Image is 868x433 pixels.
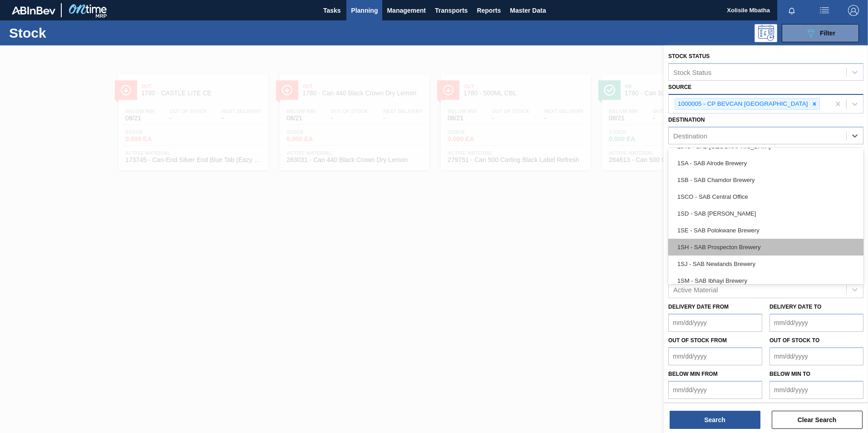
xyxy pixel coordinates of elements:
div: 1SJ - SAB Newlands Brewery [668,256,863,272]
img: userActions [819,5,830,16]
button: Filter [782,24,859,42]
label: Below Min to [769,371,810,377]
div: 1SCO - SAB Central Office [668,188,863,205]
span: Planning [351,5,378,16]
div: 1SM - SAB Ibhayi Brewery [668,272,863,289]
button: Notifications [777,4,806,17]
span: Reports [477,5,501,16]
span: Transports [435,5,468,16]
div: 1SA - SAB Alrode Brewery [668,155,863,172]
span: Filter [820,30,835,37]
label: Out of Stock from [668,337,727,344]
input: mm/dd/yyyy [668,314,762,332]
span: Master Data [510,5,546,16]
div: Programming: no user selected [755,24,777,42]
div: Destination [673,132,707,140]
div: 1SH - SAB Prospecton Brewery [668,239,863,256]
label: Coordination [668,148,710,154]
label: Delivery Date from [668,304,729,310]
div: 1000005 - CP BEVCAN [GEOGRAPHIC_DATA] [675,98,809,110]
label: Stock Status [668,53,710,59]
label: Delivery Date to [769,304,821,310]
label: Below Min from [668,371,718,377]
input: mm/dd/yyyy [769,314,863,332]
div: 1SE - SAB Polokwane Brewery [668,222,863,239]
div: Stock Status [673,68,711,76]
input: mm/dd/yyyy [668,347,762,365]
img: TNhmsLtSVTkK8tSr43FrP2fwEKptu5GPRR3wAAAABJRU5ErkJggg== [12,6,55,15]
img: Logout [848,5,859,16]
label: Out of Stock to [769,337,819,344]
label: Source [668,84,691,90]
input: mm/dd/yyyy [668,381,762,399]
div: Active Material [673,286,718,294]
input: mm/dd/yyyy [769,347,863,365]
div: 1SD - SAB [PERSON_NAME] [668,205,863,222]
input: mm/dd/yyyy [769,381,863,399]
label: Destination [668,117,705,123]
span: Tasks [322,5,342,16]
h1: Stock [9,28,145,38]
div: 1SB - SAB Chamdor Brewery [668,172,863,188]
span: Management [387,5,426,16]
